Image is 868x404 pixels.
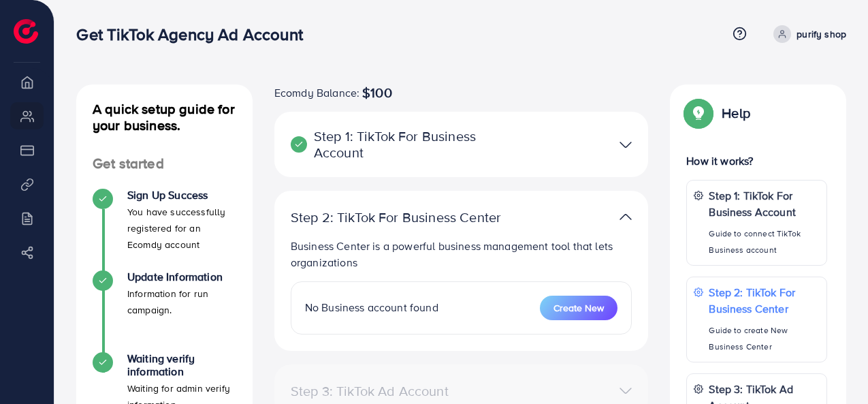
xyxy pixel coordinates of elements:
[362,84,392,101] span: $100
[76,101,253,134] h4: A quick setup guide for your business.
[709,226,820,258] p: Guide to connect TikTok Business account
[274,84,359,101] span: Ecomdy Balance:
[127,189,236,202] h4: Sign Up Success
[76,25,313,44] h3: Get TikTok Agency Ad Account
[127,270,236,283] h4: Update Information
[686,101,711,125] img: Popup guide
[709,187,820,220] p: Step 1: TikTok For Business Account
[76,189,253,270] li: Sign Up Success
[768,25,846,43] a: purify shop
[127,204,236,253] p: You have successfully registered for an Ecomdy account
[127,352,236,378] h4: Waiting verify information
[620,135,632,155] img: TikTok partner
[709,322,820,355] p: Guide to create New Business Center
[76,155,253,172] h4: Get started
[709,284,820,317] p: Step 2: TikTok For Business Center
[722,105,750,121] p: Help
[797,26,846,42] p: purify shop
[76,270,253,352] li: Update Information
[291,128,511,161] p: Step 1: TikTok For Business Account
[686,153,827,169] p: How it works?
[620,207,632,227] img: TikTok partner
[14,19,38,44] img: logo
[127,285,236,318] p: Information for run campaign.
[291,209,511,226] p: Step 2: TikTok For Business Center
